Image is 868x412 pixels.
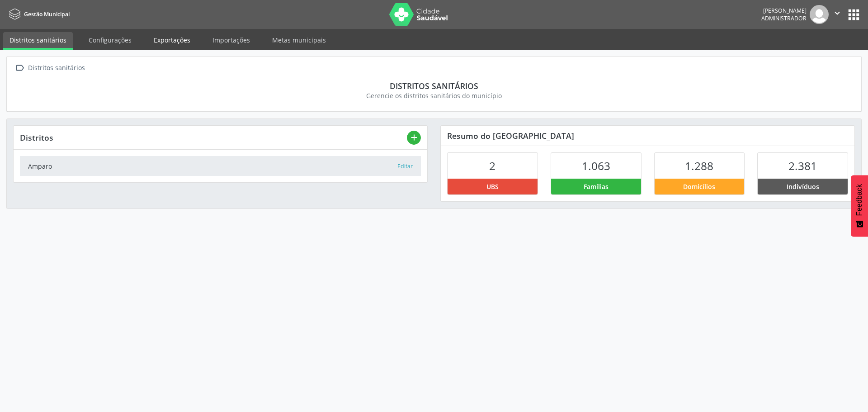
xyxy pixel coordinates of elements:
span: Administrador [761,14,807,22]
i:  [13,62,26,75]
div: [PERSON_NAME] [761,7,807,14]
span: 1.288 [685,158,713,173]
button: Feedback - Mostrar pesquisa [851,175,868,237]
div: Amparo [28,161,397,171]
a: Gestão Municipal [6,7,70,22]
span: Famílias [584,182,609,191]
span: 1.063 [582,158,610,173]
span: Indivíduos [787,182,819,191]
span: Feedback [855,184,863,216]
div: Distritos sanitários [26,62,86,75]
a: Amparo Editar [20,156,421,175]
div: Gerencie os distritos sanitários do município [19,91,849,100]
div: Distritos [20,133,407,142]
a: Configurações [82,32,138,48]
div: Resumo do [GEOGRAPHIC_DATA] [441,126,854,146]
a: Metas municipais [266,32,332,48]
span: 2 [489,158,495,173]
a: Distritos sanitários [3,32,73,50]
i: add [409,133,419,142]
a:  Distritos sanitários [13,62,86,75]
span: UBS [486,182,499,191]
div: Distritos sanitários [19,81,849,91]
button: apps [846,7,862,23]
span: 2.381 [788,158,817,173]
a: Exportações [147,32,197,48]
button: add [407,131,421,145]
a: Importações [206,32,256,48]
button:  [829,5,846,24]
button: Editar [397,162,413,171]
i:  [832,8,842,18]
span: Domicílios [683,182,715,191]
span: Gestão Municipal [24,10,70,18]
img: img [810,5,829,24]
